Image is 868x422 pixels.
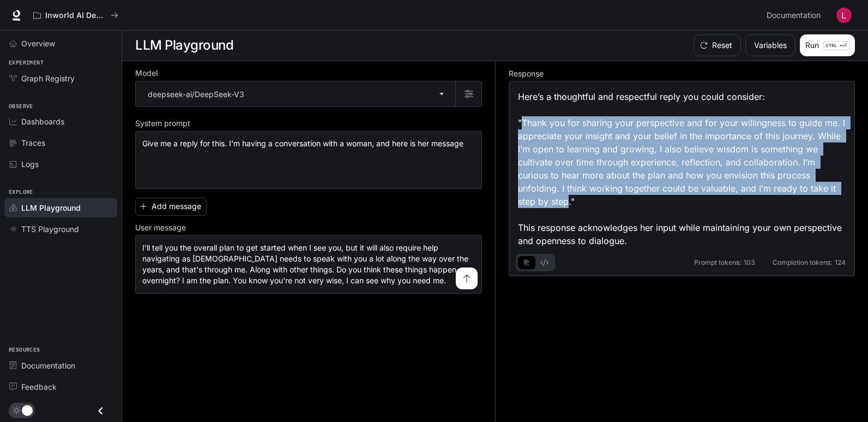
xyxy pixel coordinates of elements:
[4,377,117,396] a: Feedback
[21,116,64,127] span: Dashboards
[148,88,244,100] p: deepseek-ai/DeepSeek-V3
[135,224,186,231] p: User message
[826,42,842,49] p: CTRL +
[509,70,855,78] h5: Response
[767,9,821,22] span: Documentation
[745,34,795,56] button: Variables
[88,400,113,422] button: Close drawer
[694,34,741,56] button: Reset
[4,356,117,375] a: Documentation
[21,202,81,213] span: LLM Playground
[4,112,117,131] a: Dashboards
[135,120,190,127] p: System prompt
[22,404,33,416] span: Dark mode toggle
[4,154,117,174] a: Logs
[4,133,117,152] a: Traces
[4,198,117,217] a: LLM Playground
[800,34,855,56] button: RunCTRL +⏎
[21,38,55,49] span: Overview
[694,259,742,266] span: Prompt tokens:
[518,254,553,271] div: basic tabs example
[773,259,833,266] span: Completion tokens:
[135,69,158,77] p: Model
[744,259,755,266] span: 103
[21,137,45,148] span: Traces
[4,69,117,88] a: Graph Registry
[833,4,855,26] button: User avatar
[823,41,849,50] p: ⏎
[21,360,75,371] span: Documentation
[762,4,829,26] a: Documentation
[21,223,79,235] span: TTS Playground
[21,158,39,170] span: Logs
[45,11,106,20] p: Inworld AI Demos
[28,4,123,26] button: All workspaces
[836,8,852,23] img: User avatar
[135,198,207,216] button: Add message
[4,34,117,53] a: Overview
[21,73,75,84] span: Graph Registry
[835,259,846,266] span: 124
[136,81,455,106] div: deepseek-ai/DeepSeek-V3
[4,219,117,239] a: TTS Playground
[135,34,233,56] h1: LLM Playground
[518,90,846,247] div: Here’s a thoughtful and respectful reply you could consider: "Thank you for sharing your perspect...
[21,381,57,393] span: Feedback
